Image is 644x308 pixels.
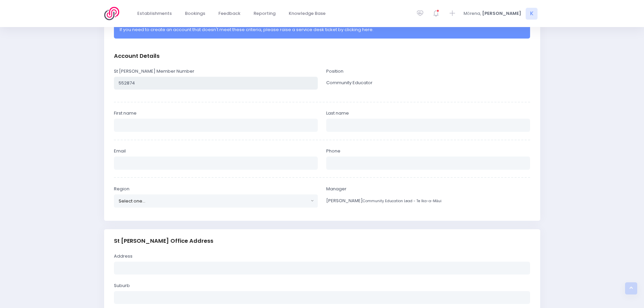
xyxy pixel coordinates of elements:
h3: St [PERSON_NAME] Office Address [114,238,213,244]
span: Reporting [254,10,276,17]
a: If you need to create an account that doesn't meet these criteria, please raise a service desk ti... [120,26,374,33]
label: Manager [326,186,347,192]
span: Knowledge Base [289,10,326,17]
label: First name [114,110,137,117]
a: Feedback [213,7,246,20]
span: Feedback [218,10,240,17]
label: Last name [326,110,349,117]
small: Community Education Lead - Te Ika-a-Māui [363,198,442,204]
span: Mōrena, [463,10,481,17]
span: K [526,8,538,20]
label: Suburb [114,282,130,289]
label: Email [114,148,126,155]
label: Region [114,186,129,192]
div: Select one... [119,198,309,205]
span: Bookings [185,10,205,17]
label: Address [114,253,133,260]
h3: Account Details [114,53,160,60]
span: Establishments [137,10,172,17]
p: Community Educator [326,77,530,90]
label: Phone [326,148,340,155]
span: [PERSON_NAME] [482,10,521,17]
a: Establishments [132,7,177,20]
a: Knowledge Base [283,7,331,20]
a: Reporting [248,7,281,20]
a: Bookings [180,7,211,20]
label: St [PERSON_NAME] Member Number [114,68,194,75]
button: Select one... [114,194,318,207]
img: Logo [104,7,123,20]
label: Position [326,68,343,75]
p: [PERSON_NAME] [326,194,530,207]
